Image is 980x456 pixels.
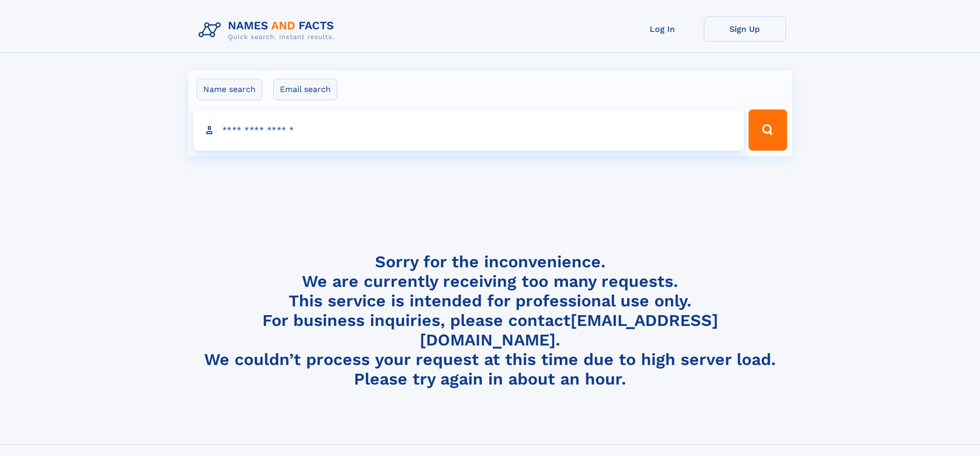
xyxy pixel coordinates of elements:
[704,16,786,42] a: Sign Up
[194,16,343,44] img: Logo Names and Facts
[197,79,262,100] label: Name search
[193,110,744,151] input: search input
[273,79,337,100] label: Email search
[749,110,787,151] button: Search Button
[420,311,718,350] a: [EMAIL_ADDRESS][DOMAIN_NAME]
[621,16,704,42] a: Log In
[194,252,786,389] h4: Sorry for the inconvenience. We are currently receiving too many requests. This service is intend...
